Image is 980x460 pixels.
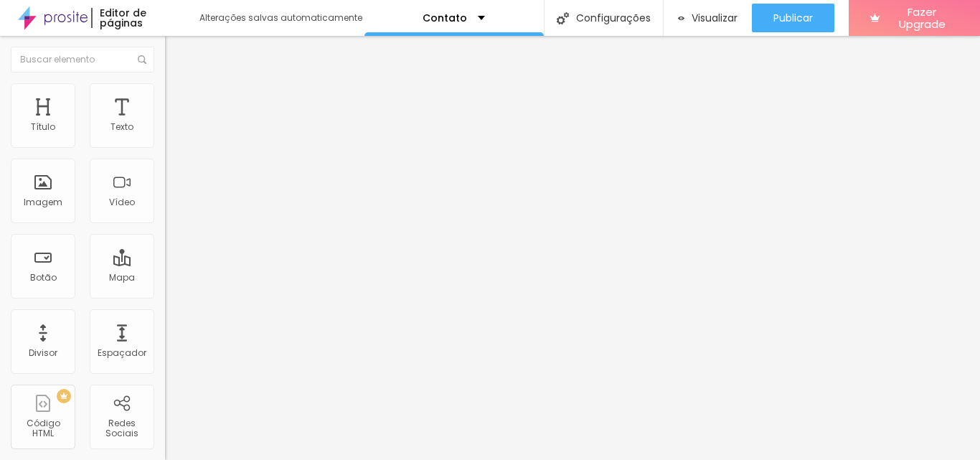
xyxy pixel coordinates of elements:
span: Visualizar [692,12,738,24]
img: Icone [138,55,146,64]
div: Alterações salvas automaticamente [199,14,364,22]
div: Texto [110,122,133,132]
div: Redes Sociais [93,418,150,439]
div: Código HTML [14,418,71,439]
button: Publicar [752,4,834,32]
div: Divisor [29,348,57,358]
div: Espaçador [98,348,146,358]
span: Fazer Upgrade [885,6,958,31]
div: Mapa [109,273,135,283]
div: Editor de páginas [91,8,185,28]
div: Botão [30,273,57,283]
div: Título [31,122,55,132]
span: Publicar [773,12,813,24]
button: Visualizar [664,4,752,32]
div: Imagem [24,197,62,207]
img: Icone [557,12,569,24]
img: view-1.svg [678,12,684,24]
iframe: Editor [165,36,980,460]
p: Contato [423,13,467,23]
input: Buscar elemento [11,47,154,72]
div: Vídeo [109,197,135,207]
